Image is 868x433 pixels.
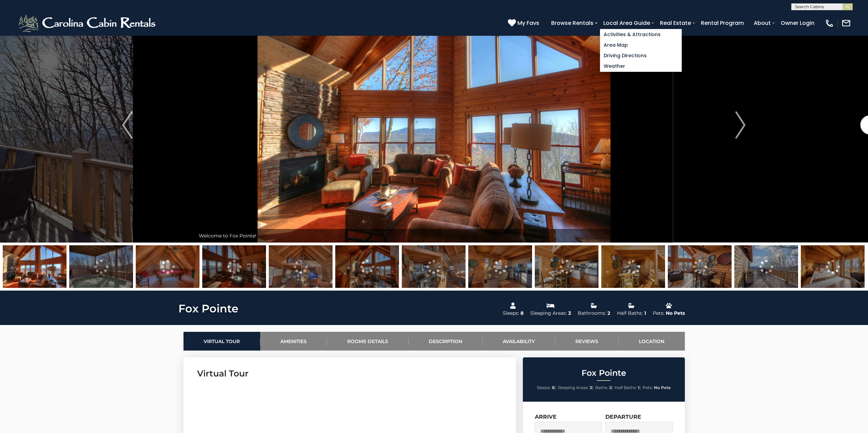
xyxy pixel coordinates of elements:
span: Baths: [595,385,608,390]
a: Local Area Guide [600,17,653,29]
strong: 3 [590,385,592,390]
img: 163293979 [734,245,798,288]
span: Sleeping Areas: [558,385,589,390]
img: 163293985 [801,245,865,288]
strong: 1 [638,385,639,390]
img: 163293976 [601,245,665,288]
a: Reviews [555,332,619,351]
a: Weather [600,61,681,72]
span: Sleeps: [537,385,551,390]
a: Description [409,332,483,351]
img: 163276120 [3,245,67,288]
img: arrow [122,111,132,139]
button: Next [673,7,808,243]
h2: Fox Pointe [525,369,683,377]
a: Location [619,332,685,351]
li: | [615,383,641,392]
strong: 2 [609,385,612,390]
span: My Favs [517,19,539,27]
a: Rental Program [697,17,747,29]
li: | [537,383,556,392]
a: Driving Directions [600,50,681,61]
img: 163276132 [202,245,266,288]
img: 163276143 [468,245,532,288]
a: My Favs [508,19,541,28]
img: White-1-2.png [17,13,159,33]
a: Rooms Details [327,332,409,351]
img: 163293977 [535,245,599,288]
a: Virtual Tour [183,332,260,351]
li: | [595,383,613,392]
img: 163276118 [269,245,333,288]
strong: 8 [552,385,555,390]
img: arrow [735,111,746,139]
img: 163276144 [335,245,399,288]
strong: No Pets [654,385,671,390]
img: phone-regular-white.png [825,18,834,28]
h3: Virtual Tour [197,368,502,380]
img: mail-regular-white.png [841,18,851,28]
span: Half Baths: [615,385,637,390]
div: Welcome to Fox Pointe! [195,229,673,243]
img: 163293978 [668,245,732,288]
li: | [558,383,593,392]
img: 163276130 [69,245,133,288]
a: Amenities [260,332,327,351]
a: Owner Login [777,17,818,29]
img: 163276129 [402,245,466,288]
label: Departure [605,414,641,420]
button: Previous [60,7,195,243]
a: About [750,17,774,29]
a: Browse Rentals [548,17,597,29]
a: Availability [483,332,555,351]
a: Activities & Attractions [600,29,681,40]
a: Area Map [600,40,681,50]
a: Real Estate [657,17,694,29]
span: Pets: [643,385,653,390]
label: Arrive [535,414,557,420]
img: 163276131 [136,245,200,288]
